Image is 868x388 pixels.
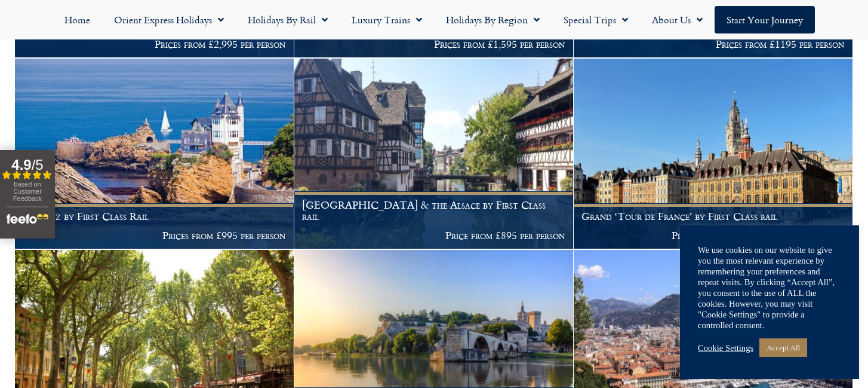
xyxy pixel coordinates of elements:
[340,6,434,33] a: Luxury Trains
[23,210,286,222] h1: Biarritz by First Class Rail
[102,6,236,33] a: Orient Express Holidays
[236,6,340,33] a: Holidays by Rail
[303,230,565,242] p: Price from £895 per person
[303,38,565,50] p: Prices from £1,595 per person
[552,6,640,33] a: Special Trips
[759,338,807,357] a: Accept All
[15,59,294,249] a: Biarritz by First Class Rail Prices from £995 per person
[23,38,286,50] p: Prices from £2,995 per person
[6,6,862,33] nav: Menu
[698,245,841,331] div: We use cookies on our website to give you the most relevant experience by remembering your prefer...
[715,6,815,33] a: Start your Journey
[581,230,844,242] p: Prices starting from £1,695 per person
[581,210,844,222] h1: Grand ‘Tour de France’ by First Class rail
[434,6,552,33] a: Holidays by Region
[23,230,286,242] p: Prices from £995 per person
[294,59,574,249] a: [GEOGRAPHIC_DATA] & the Alsace by First Class rail Price from £895 per person
[574,59,853,249] a: Grand ‘Tour de France’ by First Class rail Prices starting from £1,695 per person
[698,343,753,353] a: Cookie Settings
[53,6,102,33] a: Home
[581,38,844,50] p: Prices from £1195 per person
[303,199,565,222] h1: [GEOGRAPHIC_DATA] & the Alsace by First Class rail
[640,6,715,33] a: About Us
